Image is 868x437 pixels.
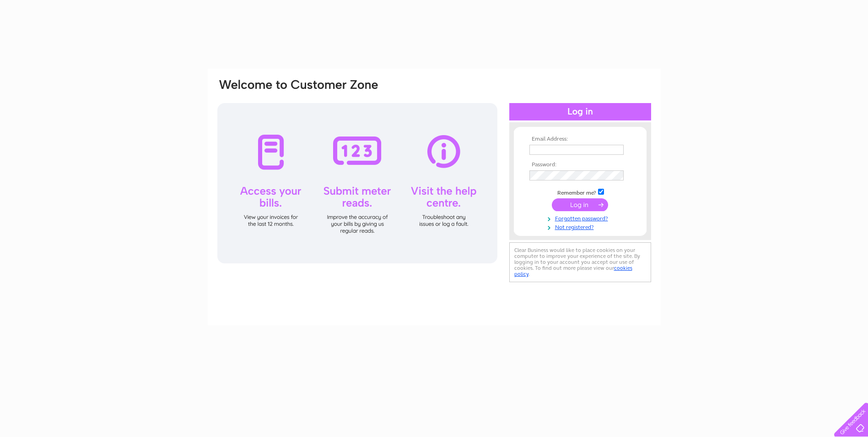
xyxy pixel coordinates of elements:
[514,265,632,277] a: cookies policy
[527,136,633,142] th: Email Address:
[527,187,633,197] td: Remember me?
[552,198,608,211] input: Submit
[527,162,633,168] th: Password:
[509,242,651,282] div: Clear Business would like to place cookies on your computer to improve your experience of the sit...
[529,222,633,231] a: Not registered?
[529,213,633,222] a: Forgotten password?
